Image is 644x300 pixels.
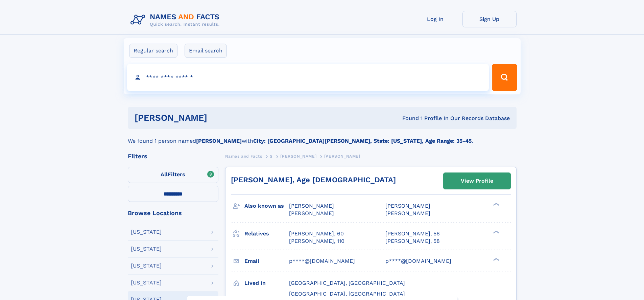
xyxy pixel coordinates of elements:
[129,44,177,58] label: Regular search
[444,173,510,189] a: View Profile
[385,230,440,237] a: [PERSON_NAME], 56
[492,202,500,207] div: ❯
[289,237,344,245] a: [PERSON_NAME], 110
[185,44,227,58] label: Email search
[492,257,500,261] div: ❯
[128,11,225,29] img: Logo Names and Facts
[289,230,344,237] a: [PERSON_NAME], 60
[461,173,493,189] div: View Profile
[270,154,273,159] span: S
[196,138,242,144] b: [PERSON_NAME]
[305,115,510,122] div: Found 1 Profile In Our Records Database
[231,176,396,184] a: [PERSON_NAME], Age [DEMOGRAPHIC_DATA]
[289,280,405,286] span: [GEOGRAPHIC_DATA], [GEOGRAPHIC_DATA]
[161,171,168,178] span: All
[128,153,218,159] div: Filters
[280,152,316,160] a: [PERSON_NAME]
[244,200,289,212] h3: Also known as
[492,64,517,91] button: Search Button
[289,210,334,216] span: [PERSON_NAME]
[131,280,162,285] div: [US_STATE]
[131,263,162,269] div: [US_STATE]
[244,228,289,239] h3: Relatives
[408,11,462,27] a: Log In
[385,203,430,209] span: [PERSON_NAME]
[244,277,289,289] h3: Lived in
[280,154,316,159] span: [PERSON_NAME]
[128,167,218,183] label: Filters
[131,246,162,252] div: [US_STATE]
[253,138,472,144] b: City: [GEOGRAPHIC_DATA][PERSON_NAME], State: [US_STATE], Age Range: 35-45
[385,237,440,245] a: [PERSON_NAME], 58
[289,291,405,297] span: [GEOGRAPHIC_DATA], [GEOGRAPHIC_DATA]
[385,210,430,216] span: [PERSON_NAME]
[462,11,517,27] a: Sign Up
[131,229,162,235] div: [US_STATE]
[270,152,273,160] a: S
[324,154,360,159] span: [PERSON_NAME]
[128,210,218,216] div: Browse Locations
[135,114,305,122] h1: [PERSON_NAME]
[244,255,289,267] h3: Email
[128,129,517,145] div: We found 1 person named with .
[492,230,500,234] div: ❯
[225,152,262,160] a: Names and Facts
[127,64,489,91] input: search input
[289,203,334,209] span: [PERSON_NAME]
